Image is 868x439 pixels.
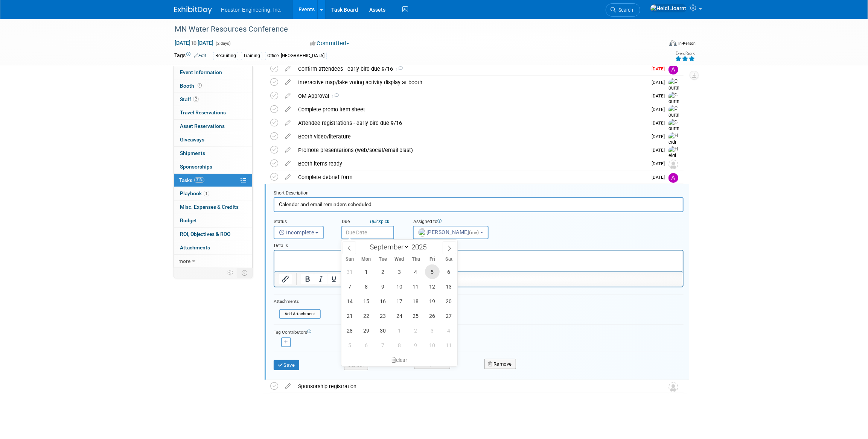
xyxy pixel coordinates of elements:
[652,161,669,166] span: [DATE]
[174,255,252,268] a: more
[484,359,516,369] button: Remove
[359,338,373,352] span: October 6, 2025
[179,177,204,183] span: Tasks
[174,147,252,160] a: Shipments
[442,264,456,279] span: September 6, 2025
[408,264,423,279] span: September 4, 2025
[174,201,252,214] a: Misc. Expenses & Credits
[408,338,423,352] span: October 9, 2025
[180,245,210,251] span: Attachments
[237,268,253,278] td: Toggle Event Tabs
[341,257,358,262] span: Sun
[274,190,684,197] div: Short Description
[274,328,684,336] div: Tag Contributors
[669,173,678,183] img: Alex Schmidt
[652,175,669,180] span: [DATE]
[174,106,252,119] a: Travel Reservations
[294,144,647,156] div: Promote presentations (web/social/email blast)
[392,294,407,308] span: September 17, 2025
[274,298,321,305] div: Attachments
[281,79,294,86] a: edit
[174,174,252,187] a: Tasks31%
[652,66,669,71] span: [DATE]
[418,229,480,235] span: [PERSON_NAME]
[301,274,314,284] button: Bold
[375,294,390,308] span: September 16, 2025
[410,243,432,251] input: Year
[392,279,407,294] span: September 10, 2025
[281,120,294,126] a: edit
[294,130,647,143] div: Booth video/literature
[274,226,324,239] button: Incomplete
[342,294,357,308] span: September 14, 2025
[413,226,489,239] button: [PERSON_NAME](me)
[180,231,230,237] span: ROI, Objectives & ROO
[669,382,678,392] img: Unassigned
[375,264,390,279] span: September 2, 2025
[194,177,204,183] span: 31%
[180,137,204,143] span: Giveaways
[274,239,684,250] div: Details
[391,257,408,262] span: Wed
[174,6,212,14] img: ExhibitDay
[180,109,226,115] span: Travel Reservations
[425,323,440,338] span: October 3, 2025
[294,76,647,89] div: Interactive map/lake voting activity display at booth
[215,41,231,46] span: (2 days)
[652,80,669,85] span: [DATE]
[329,94,339,99] span: 1
[359,264,373,279] span: September 1, 2025
[180,150,205,156] span: Shipments
[375,279,390,294] span: September 9, 2025
[180,190,209,196] span: Playbook
[358,257,375,262] span: Mon
[180,217,197,223] span: Budget
[392,308,407,323] span: September 24, 2025
[180,204,239,210] span: Misc. Expenses & Credits
[441,257,457,262] span: Sat
[678,41,696,46] div: In-Person
[652,134,669,139] span: [DATE]
[341,354,457,366] div: clear
[425,308,440,323] span: September 26, 2025
[424,257,441,262] span: Fri
[274,251,683,271] iframe: Rich Text Area
[281,65,294,72] a: edit
[174,39,214,46] span: [DATE] [DATE]
[196,83,203,88] span: Booth not reserved yet
[178,258,190,264] span: more
[669,40,677,46] img: Format-Inperson.png
[308,39,352,47] button: Committed
[669,78,680,111] img: Courtney Grandbois
[174,66,252,79] a: Event Information
[442,323,456,338] span: October 4, 2025
[180,96,199,102] span: Staff
[281,93,294,99] a: edit
[174,241,252,254] a: Attachments
[281,147,294,153] a: edit
[375,257,391,262] span: Tue
[650,4,687,12] img: Heidi Joarnt
[294,171,647,184] div: Complete debrief form
[375,308,390,323] span: September 23, 2025
[469,230,479,235] span: (me)
[616,7,633,13] span: Search
[442,294,456,308] span: September 20, 2025
[669,146,680,173] img: Heidi Joarnt
[327,274,340,284] button: Underline
[180,69,222,75] span: Event Information
[204,191,209,196] span: 1
[224,268,237,278] td: Personalize Event Tab Strip
[294,90,647,102] div: OM Approval
[281,383,294,390] a: edit
[652,147,669,153] span: [DATE]
[392,323,407,338] span: October 1, 2025
[314,274,327,284] button: Italic
[341,219,402,226] div: Due
[265,52,327,60] div: Office: [GEOGRAPHIC_DATA]
[359,308,373,323] span: September 22, 2025
[442,279,456,294] span: September 13, 2025
[213,52,238,60] div: Recruiting
[281,174,294,181] a: edit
